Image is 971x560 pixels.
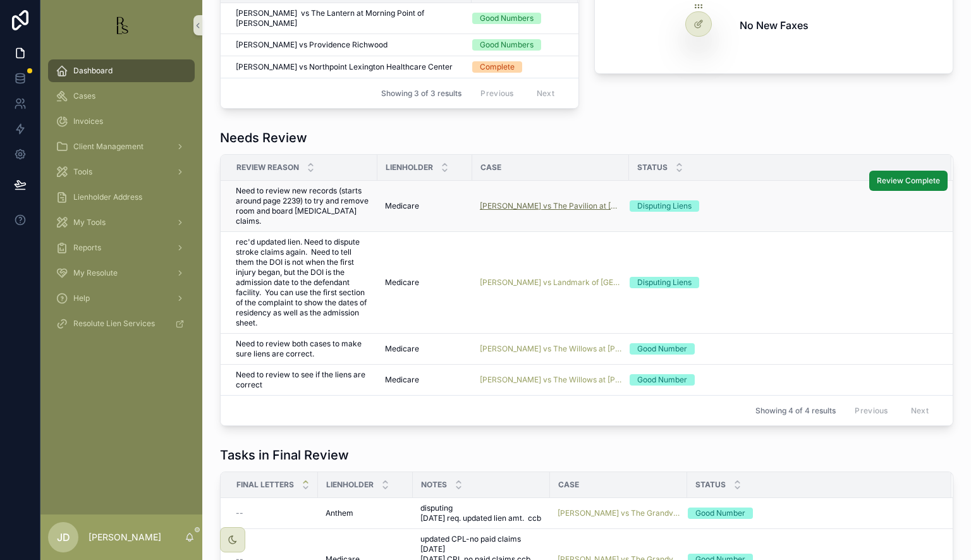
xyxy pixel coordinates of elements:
a: Good Number [630,374,936,386]
span: Status [637,162,668,173]
span: Reports [73,243,101,253]
h2: No New Faxes [740,18,809,33]
a: Complete [472,61,563,73]
div: Good Numbers [480,39,534,51]
h1: Needs Review [220,129,307,147]
a: [PERSON_NAME] vs The Pavilion at [GEOGRAPHIC_DATA] [480,201,621,211]
a: Tools [48,161,195,183]
span: My Tools [73,217,106,228]
a: Good Number [688,508,936,519]
a: Dashboard [48,59,195,82]
a: My Tools [48,211,195,234]
span: Final Letters [236,480,294,490]
a: Disputing Liens [630,277,936,288]
a: [PERSON_NAME] vs The Willows at [PERSON_NAME] Farm (PCH) [480,344,621,354]
span: Tools [73,167,92,177]
a: [PERSON_NAME] vs The Willows at [PERSON_NAME][GEOGRAPHIC_DATA] [480,375,621,385]
span: Invoices [73,116,103,126]
div: Complete [480,61,515,73]
a: [PERSON_NAME] vs Landmark of [GEOGRAPHIC_DATA] Rehabilitation and [GEOGRAPHIC_DATA] [480,277,621,288]
span: Medicare [385,344,419,354]
a: [PERSON_NAME] vs The Lantern at Morning Point of [PERSON_NAME] [236,8,464,28]
p: [PERSON_NAME] [89,531,161,544]
a: Good Numbers [472,13,563,24]
div: Disputing Liens [637,277,692,288]
span: Medicare [385,375,419,385]
a: disputing [DATE] req. updated lien amt. ccb [420,503,542,523]
a: Cases [48,85,195,107]
a: Good Number [630,343,936,355]
span: Case [558,480,579,490]
a: Need to review new records (starts around page 2239) to try and remove room and board [MEDICAL_DA... [236,186,370,226]
img: App logo [111,15,131,35]
span: JD [57,530,70,545]
a: Medicare [385,375,465,385]
h1: Tasks in Final Review [220,446,349,464]
button: Review Complete [869,171,948,191]
a: Anthem [326,508,405,518]
span: Lienholder Address [73,192,142,202]
a: [PERSON_NAME] vs Northpoint Lexington Healthcare Center [236,62,464,72]
a: Reports [48,236,195,259]
span: Medicare [385,201,419,211]
span: Lienholder [326,480,374,490]
span: Review Complete [877,176,940,186]
a: Help [48,287,195,310]
span: Review Reason [236,162,299,173]
a: Medicare [385,277,465,288]
a: rec'd updated lien. Need to dispute stroke claims again. Need to tell them the DOI is not when th... [236,237,370,328]
span: My Resolute [73,268,118,278]
a: Medicare [385,201,465,211]
div: Good Number [637,374,687,386]
a: [PERSON_NAME] vs The Grandview Nursing and Rehabilitation [558,508,680,518]
span: Lienholder [386,162,433,173]
a: Medicare [385,344,465,354]
span: Case [480,162,501,173]
a: [PERSON_NAME] vs Providence Richwood [236,40,464,50]
span: Showing 4 of 4 results [755,406,836,416]
div: Good Number [695,508,745,519]
div: scrollable content [40,51,202,351]
span: Client Management [73,142,144,152]
div: Good Numbers [480,13,534,24]
span: Cases [73,91,95,101]
a: Client Management [48,135,195,158]
span: Showing 3 of 3 results [381,88,461,99]
span: Notes [421,480,447,490]
span: Help [73,293,90,303]
div: Disputing Liens [637,200,692,212]
a: Need to review to see if the liens are correct [236,370,370,390]
div: Good Number [637,343,687,355]
span: Resolute Lien Services [73,319,155,329]
span: [PERSON_NAME] vs Providence Richwood [236,40,388,50]
span: [PERSON_NAME] vs Northpoint Lexington Healthcare Center [236,62,453,72]
span: Anthem [326,508,353,518]
a: Resolute Lien Services [48,312,195,335]
iframe: Spotlight [1,61,24,83]
span: -- [236,508,243,518]
span: Status [695,480,726,490]
a: Need to review both cases to make sure liens are correct. [236,339,370,359]
a: Lienholder Address [48,186,195,209]
span: Dashboard [73,66,113,76]
a: Good Numbers [472,39,563,51]
a: My Resolute [48,262,195,284]
a: Disputing Liens [630,200,936,212]
a: -- [236,508,310,518]
a: Invoices [48,110,195,133]
span: Medicare [385,277,419,288]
